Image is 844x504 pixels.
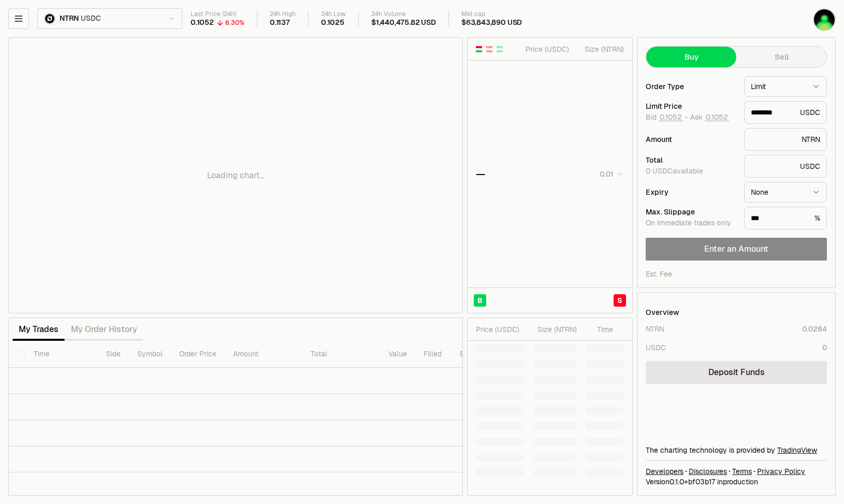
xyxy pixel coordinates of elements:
div: The charting technology is provided by [646,445,827,455]
div: 24h Volume [371,10,436,18]
div: Price ( USDC ) [476,324,524,335]
div: NTRN [744,128,827,151]
div: 6.30% [225,19,244,27]
div: $63,843,890 USD [461,18,522,27]
div: Amount [646,136,736,143]
span: NTRN [60,14,79,23]
div: Price ( USDC ) [523,44,569,54]
div: 0.0284 [802,324,827,334]
div: 0 [822,342,827,353]
button: Select all [17,350,25,358]
div: USDC [646,342,666,353]
a: Deposit Funds [646,361,827,384]
button: Sell [736,47,826,67]
th: Filled [415,341,452,368]
th: Symbol [129,341,171,368]
th: Order Price [171,341,225,368]
div: Mkt cap [461,10,522,18]
a: Developers [646,466,683,477]
th: Expiry [452,341,521,368]
button: 0.1052 [659,113,683,121]
div: % [744,207,827,229]
button: Buy [646,47,736,67]
span: 0 USDC available [646,166,703,176]
a: Terms [732,466,752,477]
div: USDC [744,155,827,178]
div: USDC [744,101,827,124]
div: Size ( NTRN ) [533,324,577,335]
button: None [744,182,827,203]
a: TradingView [777,445,817,455]
div: Expiry [646,189,736,196]
div: $1,440,475.82 USD [371,18,436,27]
div: Version 0.1.0 + in production [646,477,827,487]
p: Loading chart... [207,169,264,182]
div: Limit Price [646,103,736,110]
div: Total [646,156,736,164]
div: 0.1052 [191,18,214,27]
th: Amount [225,341,302,368]
button: My Trades [12,319,65,340]
div: 0.1137 [270,18,290,27]
span: USDC [81,14,100,23]
button: 0.1052 [705,113,729,121]
button: Show Buy Orders Only [496,45,504,53]
a: Privacy Policy [757,466,805,477]
div: Order Type [646,83,736,90]
img: NTRN Logo [45,14,54,23]
div: 24h High [270,10,296,18]
th: Total [302,341,380,368]
div: 0.1025 [321,18,344,27]
span: S [617,295,622,306]
span: B [477,295,483,306]
button: 0.01 [596,168,624,180]
button: Show Sell Orders Only [485,45,493,53]
th: Value [380,341,415,368]
img: jushiung70 [814,9,835,30]
span: bf03b1713a3eceec20a9d5b3f8a1898c9e41278a [688,477,715,486]
div: — [476,167,485,181]
div: Last Price (24h) [191,10,244,18]
th: Side [98,341,129,368]
div: Size ( NTRN ) [578,44,624,54]
a: Disclosures [689,466,727,477]
div: 24h Low [321,10,346,18]
th: Time [25,341,98,368]
button: My Order History [65,319,143,340]
div: On immediate trades only [646,219,736,228]
span: Bid - [646,113,688,122]
button: Show Buy and Sell Orders [475,45,483,53]
div: Max. Slippage [646,208,736,215]
div: Overview [646,307,679,318]
div: Time [586,324,613,335]
button: Limit [744,76,827,97]
div: Est. Fee [646,269,672,279]
div: NTRN [646,324,664,334]
span: Ask [690,113,729,122]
